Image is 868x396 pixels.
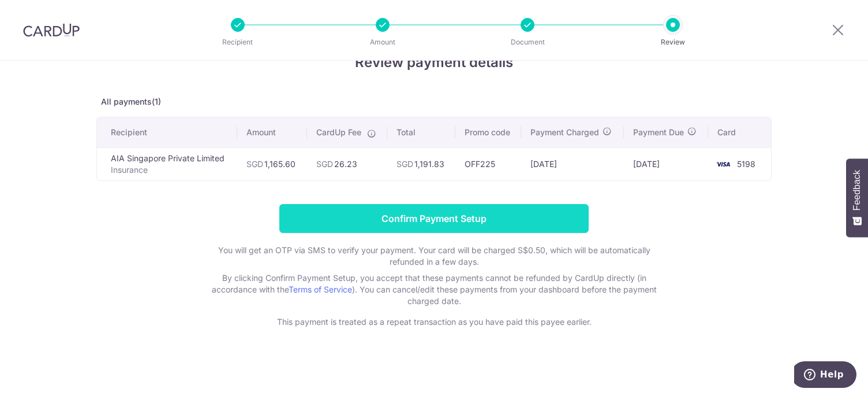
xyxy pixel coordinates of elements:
span: SGD [396,159,413,169]
td: [DATE] [624,147,708,180]
p: Recipient [195,36,280,48]
p: Document [485,36,570,48]
td: 1,165.60 [237,147,306,180]
iframe: Opens a widget where you can find more information [794,361,856,390]
span: Feedback [852,170,862,210]
span: SGD [246,159,263,169]
img: <span class="translation_missing" title="translation missing: en.account_steps.new_confirm_form.b... [712,157,735,171]
td: OFF225 [455,147,521,180]
p: By clicking Confirm Payment Setup, you accept that these payments cannot be refunded by CardUp di... [203,272,665,307]
a: Terms of Service [289,284,352,294]
span: CardUp Fee [316,127,361,138]
button: Feedback - Show survey [846,158,868,237]
p: Amount [340,36,425,48]
p: This payment is treated as a repeat transaction as you have paid this payee earlier. [203,316,665,328]
p: Insurance [111,164,228,176]
th: Amount [237,117,306,147]
img: CardUp [23,23,80,37]
th: Recipient [97,117,237,147]
span: Payment Charged [530,127,599,138]
th: Promo code [455,117,521,147]
td: AIA Singapore Private Limited [97,147,237,180]
span: SGD [316,159,333,169]
th: Card [708,117,771,147]
td: [DATE] [521,147,624,180]
h4: Review payment details [96,52,772,73]
span: Payment Due [633,127,684,138]
p: You will get an OTP via SMS to verify your payment. Your card will be charged S$0.50, which will ... [203,245,665,268]
td: 26.23 [307,147,388,180]
input: Confirm Payment Setup [279,204,589,233]
p: All payments(1) [96,96,772,108]
td: 1,191.83 [387,147,455,180]
th: Total [387,117,455,147]
p: Review [630,36,716,48]
span: 5198 [737,159,755,169]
